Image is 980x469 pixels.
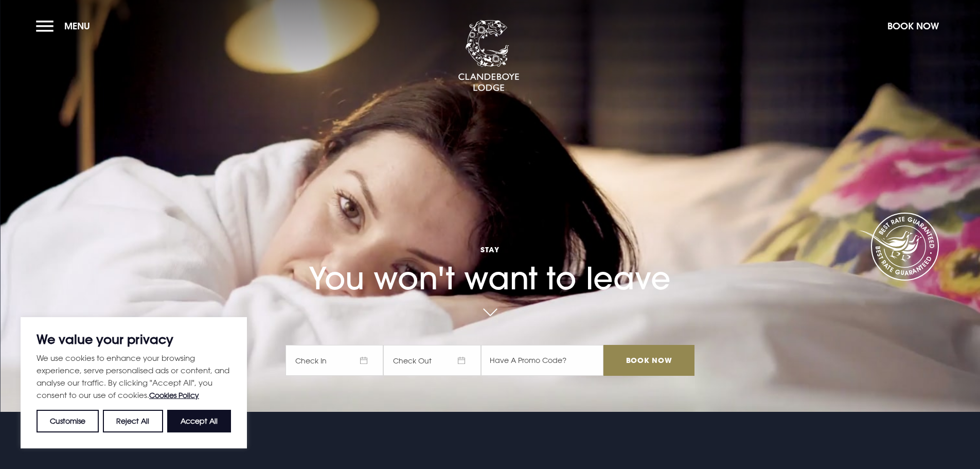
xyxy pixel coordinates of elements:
[36,15,95,37] button: Menu
[458,20,520,92] img: Clandeboye Lodge
[21,317,247,448] div: We value your privacy
[37,410,99,432] button: Customise
[64,20,90,32] span: Menu
[37,352,231,402] p: We use cookies to enhance your browsing experience, serve personalised ads or content, and analys...
[103,410,163,432] button: Reject All
[286,215,694,297] h1: You won't want to leave
[149,391,199,399] a: Cookies Policy
[882,15,944,37] button: Book Now
[37,333,231,345] p: We value your privacy
[383,345,481,376] span: Check Out
[603,345,694,376] input: Book Now
[286,245,694,254] span: Stay
[286,345,383,376] span: Check In
[167,410,231,432] button: Accept All
[481,345,603,376] input: Have A Promo Code?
